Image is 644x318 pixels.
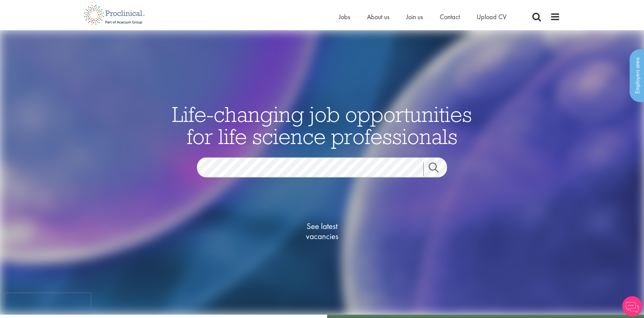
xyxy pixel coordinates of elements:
a: Jobs [339,12,350,21]
span: Life-changing job opportunities for life science professionals [172,100,472,149]
a: About us [367,12,389,21]
a: Job search submit button [423,162,452,176]
img: Chatbot [622,296,642,316]
a: Upload CV [477,12,506,21]
span: See latest vacancies [288,221,356,241]
a: See latestvacancies [288,194,356,268]
a: Join us [406,12,423,21]
a: Contact [440,12,460,21]
iframe: reCAPTCHA [5,293,91,313]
